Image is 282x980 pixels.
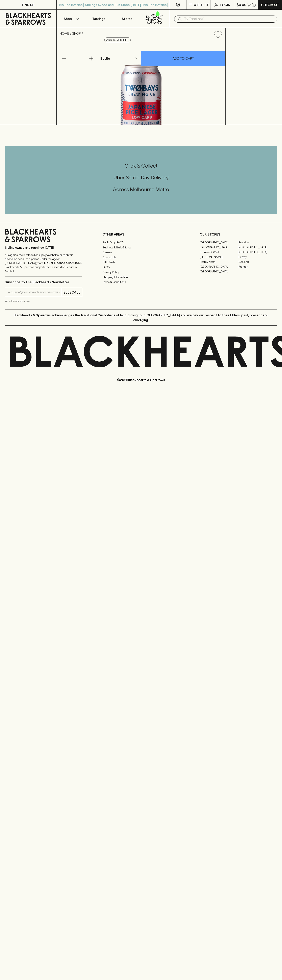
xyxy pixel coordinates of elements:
[200,250,238,254] a: Brunswick West
[22,2,34,7] p: FIND US
[220,2,230,7] p: Login
[253,4,255,6] p: 0
[5,246,82,250] p: Sibling owned and run since [DATE]
[44,261,81,265] strong: Liquor License #32064953
[200,254,238,259] a: [PERSON_NAME]
[184,16,274,22] input: Try "Pinot noir"
[122,16,132,21] p: Stores
[238,254,277,259] a: Fitzroy
[102,260,180,265] a: Gift Cards
[99,54,141,63] div: Bottle
[8,289,62,296] input: e.g. jane@blackheartsandsparrows.com.au
[261,2,279,7] p: Checkout
[238,240,277,245] a: Braddon
[141,51,225,66] button: ADD TO CART
[104,38,131,42] button: Add to wishlist
[194,2,209,7] p: Wishlist
[102,275,180,279] a: Shipping Information
[102,245,180,250] a: Business & Bulk Gifting
[238,245,277,250] a: [GEOGRAPHIC_DATA]
[5,163,277,169] h5: Click & Collect
[102,265,180,270] a: FAQ's
[5,299,82,303] p: We will never spam you
[5,253,82,273] p: It is against the law to sell or supply alcohol to, or to obtain alcohol on behalf of a person un...
[102,280,180,285] a: Terms & Conditions
[64,16,72,21] p: Shop
[85,10,113,28] a: Tastings
[57,10,85,28] button: Shop
[238,264,277,269] a: Prahran
[113,10,141,28] a: Stores
[237,2,246,7] p: $0.00
[5,146,277,214] div: Call to action block
[212,29,224,40] button: Add to wishlist
[102,270,180,275] a: Privacy Policy
[200,245,238,250] a: [GEOGRAPHIC_DATA]
[102,240,180,245] a: Bottle Drop FAQ's
[200,232,277,237] p: OUR STORES
[57,41,225,125] img: 38392.png
[102,250,180,255] a: Careers
[238,259,277,264] a: Geelong
[5,174,277,181] h5: Uber Same-Day Delivery
[200,269,238,274] a: [GEOGRAPHIC_DATA]
[102,232,180,237] p: OTHER AREAS
[60,32,69,35] a: HOME
[63,290,80,295] p: SUBSCRIBE
[72,32,81,35] a: SHOP
[8,313,274,322] p: Blackhearts & Sparrows acknowledges the traditional Custodians of land throughout [GEOGRAPHIC_DAT...
[200,264,238,269] a: [GEOGRAPHIC_DATA]
[100,56,110,61] p: Bottle
[200,240,238,245] a: [GEOGRAPHIC_DATA]
[102,255,180,260] a: Contact Us
[5,186,277,193] h5: Across Melbourne Metro
[5,280,82,285] p: Subscribe to The Blackhearts Newsletter
[200,259,238,264] a: Fitzroy North
[92,16,105,21] p: Tastings
[173,56,194,61] p: ADD TO CART
[238,250,277,254] a: [GEOGRAPHIC_DATA]
[62,288,82,297] button: SUBSCRIBE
